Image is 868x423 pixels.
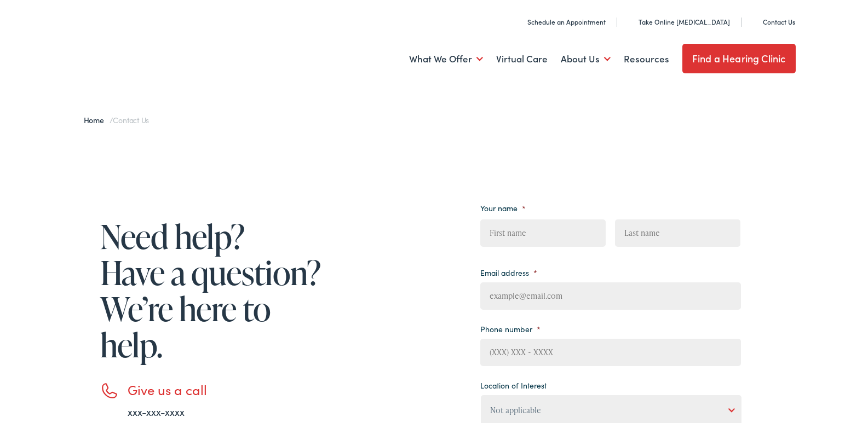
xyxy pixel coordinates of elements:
[751,16,758,27] img: utility icon
[682,44,796,73] a: Find a Hearing Clinic
[113,114,149,125] span: Contact Us
[84,114,110,125] a: Home
[751,17,795,26] a: Contact Us
[626,16,634,27] img: utility icon
[480,268,537,277] label: Email address
[480,203,526,213] label: Your name
[480,219,606,247] input: First name
[128,405,185,419] a: xxx-xxx-xxxx
[515,17,606,26] a: Schedule an Appointment
[480,324,541,334] label: Phone number
[409,39,483,79] a: What We Offer
[480,282,741,310] input: example@email.com
[480,380,547,390] label: Location of Interest
[624,39,669,79] a: Resources
[84,114,150,125] span: /
[515,16,523,27] img: utility icon
[128,382,325,398] h3: Give us a call
[480,339,741,366] input: (XXX) XXX - XXXX
[496,39,548,79] a: Virtual Care
[100,218,325,363] h1: Need help? Have a question? We’re here to help.
[561,39,611,79] a: About Us
[626,17,730,26] a: Take Online [MEDICAL_DATA]
[615,219,740,247] input: Last name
